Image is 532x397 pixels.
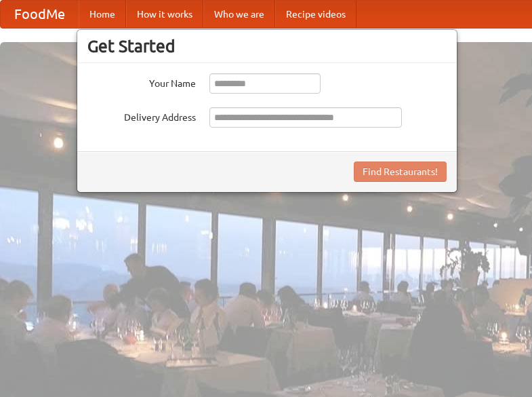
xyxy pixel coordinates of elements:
[87,107,196,124] label: Delivery Address
[354,162,447,182] button: Find Restaurants!
[126,1,203,28] a: How it works
[87,36,447,56] h3: Get Started
[87,73,196,90] label: Your Name
[203,1,275,28] a: Who we are
[79,1,126,28] a: Home
[275,1,356,28] a: Recipe videos
[1,1,79,28] a: FoodMe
